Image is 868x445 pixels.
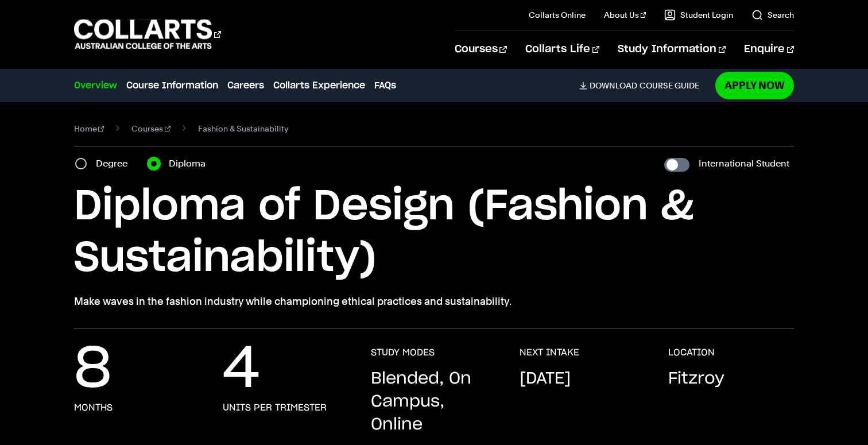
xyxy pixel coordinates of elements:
span: Fashion & Sustainability [198,121,288,137]
p: 4 [223,347,260,393]
p: 8 [74,347,111,393]
p: Fitzroy [668,367,724,390]
a: FAQs [374,79,396,92]
h3: units per trimester [223,402,327,413]
a: Course Information [126,79,218,92]
label: Diploma [169,156,212,172]
a: Collarts Experience [273,79,365,92]
a: Courses [455,30,507,68]
a: Enquire [744,30,794,68]
p: [DATE] [520,367,571,390]
a: Careers [227,79,264,92]
a: Apply Now [715,72,794,99]
a: DownloadCourse Guide [579,80,708,91]
h3: LOCATION [668,347,715,358]
h1: Diploma of Design (Fashion & Sustainability) [74,181,795,284]
a: Overview [74,79,117,92]
a: Search [751,9,794,21]
div: Go to homepage [74,18,221,51]
h3: months [74,402,113,413]
a: Student Login [664,9,733,21]
a: Study Information [618,30,726,68]
a: About Us [604,9,646,21]
p: Blended, On Campus, Online [371,367,497,436]
a: Collarts Online [529,9,586,21]
p: Make waves in the fashion industry while championing ethical practices and sustainability. [74,293,795,309]
a: Courses [131,121,170,137]
a: Collarts Life [525,30,599,68]
h3: NEXT INTAKE [520,347,579,358]
span: Download [590,80,637,91]
label: Degree [96,156,134,172]
h3: STUDY MODES [371,347,435,358]
a: Home [74,121,104,137]
label: International Student [699,156,789,172]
